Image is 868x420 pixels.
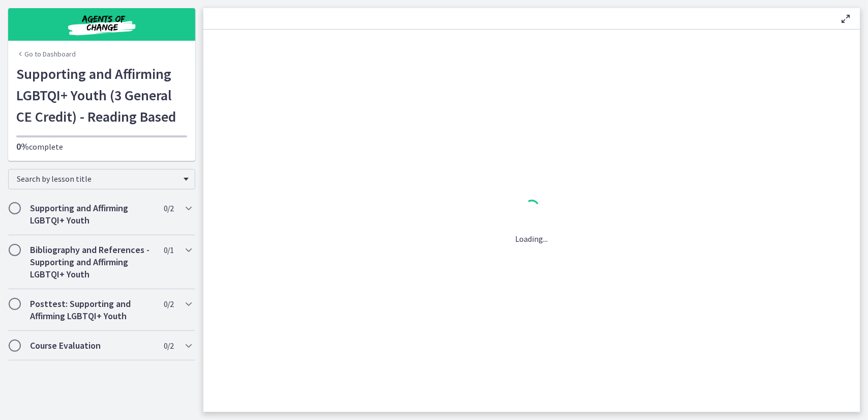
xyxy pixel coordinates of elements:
[41,12,163,37] img: Agents of Change
[516,197,548,220] div: 1
[164,298,173,310] span: 0 / 2
[30,340,154,352] h2: Course Evaluation
[16,141,29,152] span: 0%
[8,169,195,189] div: Search by lesson title
[30,244,154,281] h2: Bibliography and References - Supporting and Affirming LGBTQI+ Youth
[17,174,178,184] span: Search by lesson title
[164,244,173,256] span: 0 / 1
[164,340,173,352] span: 0 / 2
[164,202,173,214] span: 0 / 2
[516,233,548,245] p: Loading...
[16,49,76,59] a: Go to Dashboard
[16,63,187,127] h1: Supporting and Affirming LGBTQI+ Youth (3 General CE Credit) - Reading Based
[30,202,154,227] h2: Supporting and Affirming LGBTQI+ Youth
[16,141,187,153] p: complete
[30,298,154,322] h2: Posttest: Supporting and Affirming LGBTQI+ Youth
